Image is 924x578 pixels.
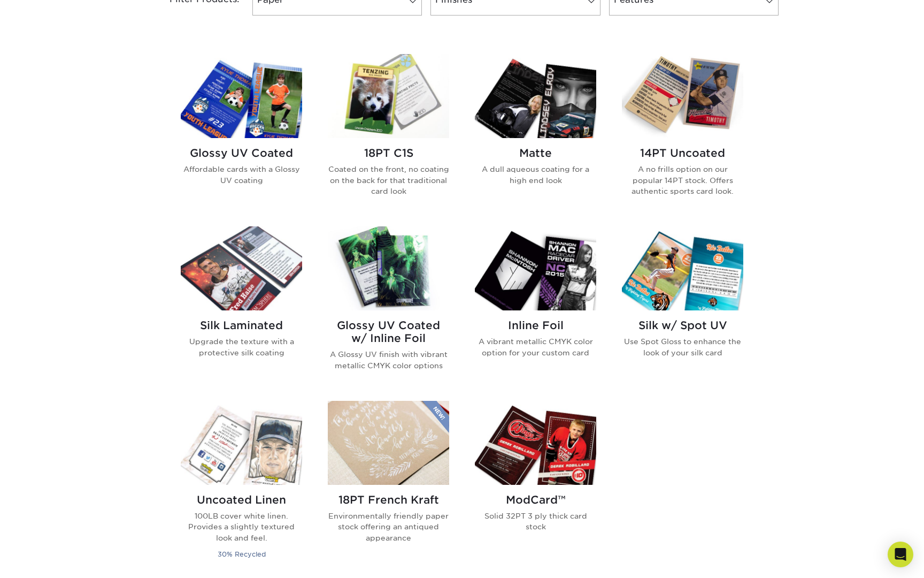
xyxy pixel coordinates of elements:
[475,54,596,214] a: Matte Trading Cards Matte A dull aqueous coating for a high end look
[475,511,596,533] p: Solid 32PT 3 ply thick card stock
[475,226,596,388] a: Inline Foil Trading Cards Inline Foil A vibrant metallic CMYK color option for your custom card
[622,226,743,310] img: Silk w/ Spot UV Trading Cards
[328,401,449,573] a: 18PT French Kraft Trading Cards 18PT French Kraft Environmentally friendly paper stock offering a...
[328,319,449,345] h2: Glossy UV Coated w/ Inline Foil
[181,493,302,506] h2: Uncoated Linen
[3,545,91,574] iframe: Google Customer Reviews
[328,226,449,310] img: Glossy UV Coated w/ Inline Foil Trading Cards
[475,336,596,358] p: A vibrant metallic CMYK color option for your custom card
[475,226,596,310] img: Inline Foil Trading Cards
[475,54,596,138] img: Matte Trading Cards
[328,493,449,506] h2: 18PT French Kraft
[181,147,302,159] h2: Glossy UV Coated
[328,511,449,543] p: Environmentally friendly paper stock offering an antiqued appearance
[475,147,596,159] h2: Matte
[622,336,743,358] p: Use Spot Gloss to enhance the look of your silk card
[622,226,743,388] a: Silk w/ Spot UV Trading Cards Silk w/ Spot UV Use Spot Gloss to enhance the look of your silk card
[622,164,743,196] p: A no frills option on our popular 14PT stock. Offers authentic sports card look.
[475,164,596,186] p: A dull aqueous coating for a high end look
[328,349,449,371] p: A Glossy UV finish with vibrant metallic CMYK color options
[328,147,449,159] h2: 18PT C1S
[475,319,596,332] h2: Inline Foil
[622,319,743,332] h2: Silk w/ Spot UV
[422,401,449,433] img: New Product
[181,54,302,214] a: Glossy UV Coated Trading Cards Glossy UV Coated Affordable cards with a Glossy UV coating
[328,54,449,214] a: 18PT C1S Trading Cards 18PT C1S Coated on the front, no coating on the back for that traditional ...
[622,147,743,159] h2: 14PT Uncoated
[181,226,302,388] a: Silk Laminated Trading Cards Silk Laminated Upgrade the texture with a protective silk coating
[181,401,302,573] a: Uncoated Linen Trading Cards Uncoated Linen 100LB cover white linen. Provides a slightly textured...
[475,493,596,506] h2: ModCard™
[475,401,596,485] img: ModCard™ Trading Cards
[328,54,449,138] img: 18PT C1S Trading Cards
[181,401,302,485] img: Uncoated Linen Trading Cards
[622,54,743,214] a: 14PT Uncoated Trading Cards 14PT Uncoated A no frills option on our popular 14PT stock. Offers au...
[181,164,302,186] p: Affordable cards with a Glossy UV coating
[181,226,302,310] img: Silk Laminated Trading Cards
[475,401,596,573] a: ModCard™ Trading Cards ModCard™ Solid 32PT 3 ply thick card stock
[181,54,302,138] img: Glossy UV Coated Trading Cards
[218,550,266,558] small: 30% Recycled
[888,542,913,567] div: Open Intercom Messenger
[328,164,449,196] p: Coated on the front, no coating on the back for that traditional card look
[328,401,449,485] img: 18PT French Kraft Trading Cards
[181,511,302,543] p: 100LB cover white linen. Provides a slightly textured look and feel.
[181,319,302,332] h2: Silk Laminated
[622,54,743,138] img: 14PT Uncoated Trading Cards
[328,226,449,388] a: Glossy UV Coated w/ Inline Foil Trading Cards Glossy UV Coated w/ Inline Foil A Glossy UV finish ...
[181,336,302,358] p: Upgrade the texture with a protective silk coating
